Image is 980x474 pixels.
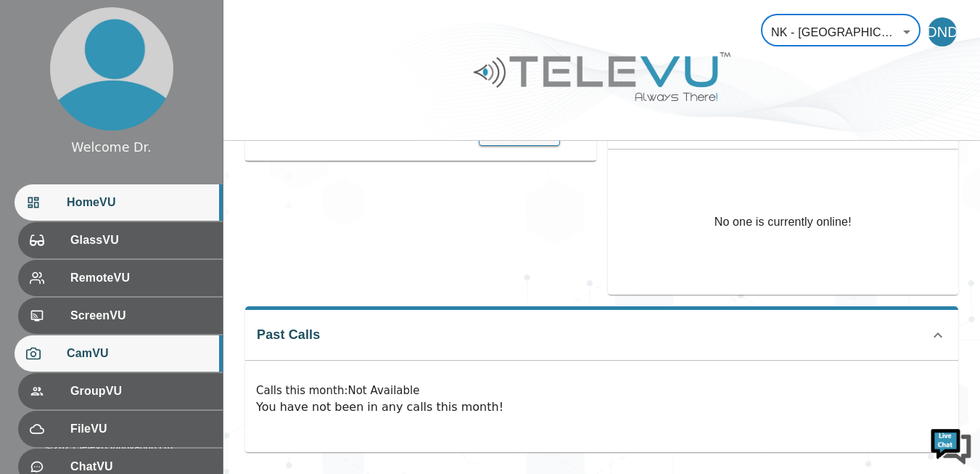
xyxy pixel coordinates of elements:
[472,46,733,107] img: Logo
[761,12,921,52] div: NK - [GEOGRAPHIC_DATA]
[256,383,947,399] p: Calls this month : Not Available
[70,269,211,287] span: RemoteVU
[15,335,223,372] div: CamVU
[70,420,211,438] span: FileVU
[71,138,151,157] div: Welcome Dr.
[67,194,211,211] span: HomeVU
[25,68,61,104] img: d_736959983_company_1615157101543_736959983
[67,345,211,362] span: CamVU
[18,222,223,258] div: GlassVU
[50,7,173,131] img: profile.png
[18,260,223,296] div: RemoteVU
[715,150,852,295] p: No one is currently online!
[75,76,244,95] div: Chat with us now
[928,17,957,46] div: DND
[929,423,973,467] img: Chat Widget
[256,399,947,416] p: You have not been in any calls this month!
[70,383,211,400] span: GroupVU
[84,144,200,290] span: We're online!
[18,373,223,409] div: GroupVU
[7,318,276,369] textarea: Type your message and hit 'Enter'
[70,232,211,249] span: GlassVU
[18,411,223,447] div: FileVU
[18,298,223,334] div: ScreenVU
[70,307,211,324] span: ScreenVU
[238,7,273,42] div: Minimize live chat window
[15,184,223,221] div: HomeVU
